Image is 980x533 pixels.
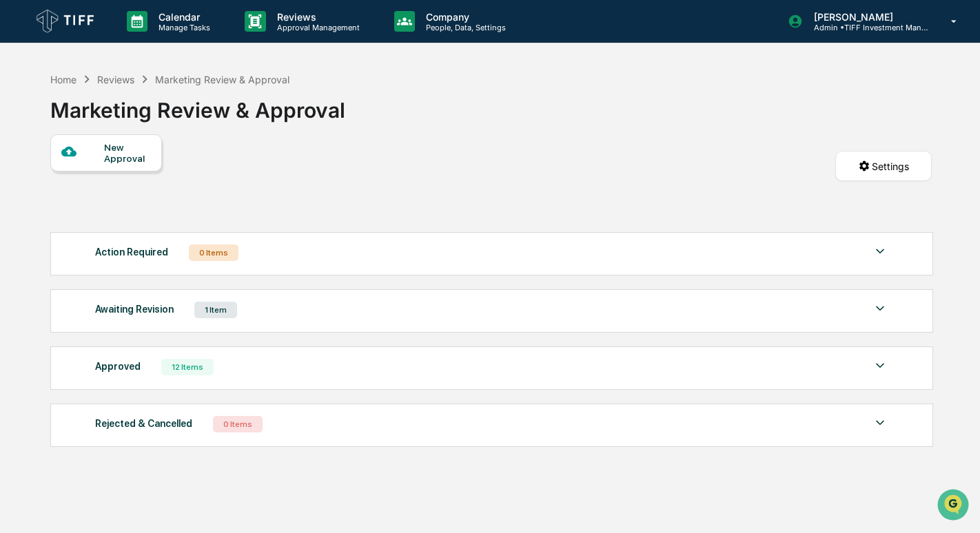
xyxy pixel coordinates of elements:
div: 🖐️ [14,175,25,186]
p: Company [415,11,513,23]
p: Calendar [147,11,217,23]
span: Data Lookup [28,200,87,213]
p: Manage Tasks [147,23,217,32]
span: Attestations [114,174,171,187]
a: 🔎Data Lookup [8,194,92,219]
div: Approved [95,357,141,375]
div: 1 Item [194,302,237,318]
p: How can we help? [14,29,251,51]
img: caret [872,357,888,374]
div: Marketing Review & Approval [155,74,289,85]
div: New Approval [104,142,150,164]
img: caret [872,415,888,431]
div: Start new chat [47,105,226,119]
span: Pylon [137,233,167,244]
p: [PERSON_NAME] [803,11,931,23]
div: Awaiting Revision [95,300,174,318]
p: Admin • TIFF Investment Management [803,23,931,32]
div: Rejected & Cancelled [95,415,192,432]
div: 🗄️ [100,175,111,186]
div: 12 Items [161,359,214,375]
span: Preclearance [28,174,89,187]
p: Approval Management [266,23,367,32]
p: Reviews [266,11,367,23]
div: 0 Items [189,244,238,261]
p: People, Data, Settings [415,23,513,32]
div: 🔎 [14,201,25,212]
div: Reviews [97,74,134,85]
img: logo [33,6,99,36]
img: caret [872,300,888,317]
iframe: Open customer support [936,488,973,525]
img: caret [872,243,888,260]
img: 1746055101610-c473b297-6a78-478c-a979-82029cc54cd1 [14,105,39,130]
div: Marketing Review & Approval [50,87,345,123]
button: Start new chat [234,109,251,126]
a: Powered byPylon [97,233,167,244]
button: Settings [835,151,932,181]
a: 🖐️Preclearance [8,168,94,193]
div: 0 Items [213,416,263,432]
div: Action Required [95,243,168,261]
a: 🗄️Attestations [94,168,176,193]
div: We're available if you need us! [47,119,174,130]
div: Home [50,74,76,85]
